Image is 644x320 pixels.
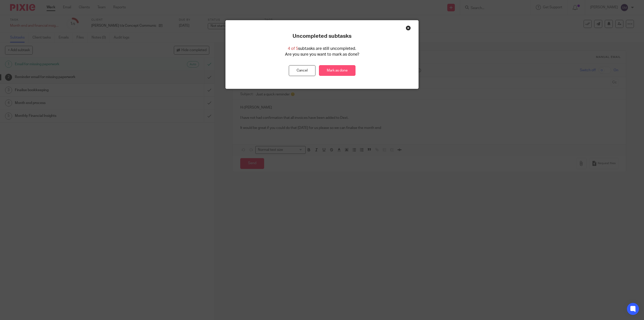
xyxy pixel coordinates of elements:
[319,65,355,76] a: Mark as done
[293,33,351,40] p: Uncompleted subtasks
[289,65,315,76] button: Cancel
[285,52,359,57] p: Are you sure you want to mark as done?
[288,47,298,51] span: 4 of 5
[288,46,356,52] p: subtasks are still uncompleted.
[406,25,411,30] div: Close this dialog window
